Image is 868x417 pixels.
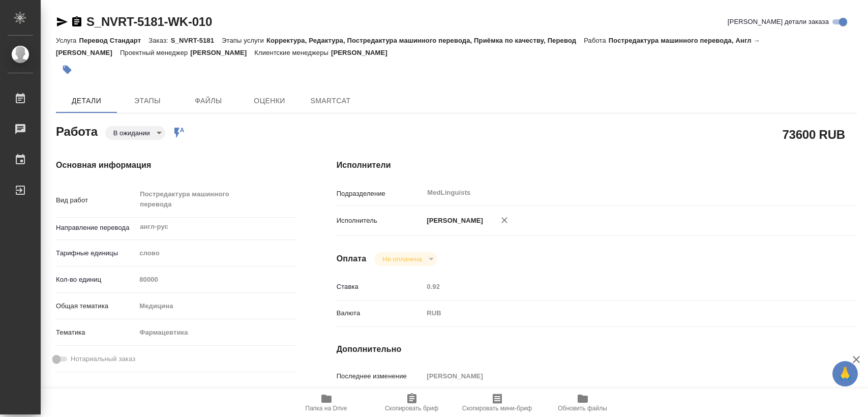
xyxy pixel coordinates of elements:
div: Медицина [136,297,295,315]
span: 🙏 [836,363,854,384]
span: Обновить файлы [558,405,607,412]
p: Исполнитель [337,216,424,226]
button: Не оплачена [379,255,425,263]
h4: Дополнительно [337,343,857,355]
p: Направление перевода [56,223,136,233]
button: Скопировать бриф [369,389,455,417]
h2: 73600 RUB [782,126,845,143]
button: Скопировать мини-бриф [455,389,540,417]
p: Корректура, Редактура, Постредактура машинного перевода, Приёмка по качеству, Перевод [266,37,584,44]
p: [PERSON_NAME] [331,49,395,56]
h2: Работа [56,122,98,140]
p: Услуга [56,37,79,44]
p: Кол-во единиц [56,275,136,285]
h4: Основная информация [56,159,296,171]
input: Пустое поле [423,369,813,383]
button: Удалить исполнителя [493,209,516,231]
button: Скопировать ссылку для ЯМессенджера [56,16,68,28]
button: Папка на Drive [284,389,369,417]
button: В ожидании [110,129,153,137]
p: Валюта [337,308,424,318]
div: слово [136,245,295,262]
p: Перевод Стандарт [79,37,148,44]
div: В ожидании [105,126,165,140]
span: Нотариальный заказ [71,354,135,364]
p: S_NVRT-5181 [171,37,222,44]
p: Тематика [56,327,136,338]
input: Пустое поле [423,279,813,294]
p: Этапы услуги [222,37,266,44]
p: [PERSON_NAME] [423,216,483,226]
h4: Оплата [337,253,367,265]
span: Оценки [245,95,294,107]
p: Общая тематика [56,301,136,311]
p: Вид работ [56,195,136,205]
span: Папка на Drive [306,405,347,412]
span: Детали [62,95,111,107]
div: RUB [423,305,813,322]
span: [PERSON_NAME] детали заказа [728,17,829,27]
span: Скопировать бриф [385,405,438,412]
button: Обновить файлы [540,389,625,417]
p: [PERSON_NAME] [190,49,254,56]
p: Клиентские менеджеры [254,49,331,56]
input: Пустое поле [136,272,295,287]
h4: Исполнители [337,159,857,171]
div: В ожидании [374,252,437,266]
a: S_NVRT-5181-WK-010 [86,15,212,28]
button: Скопировать ссылку [71,16,83,28]
button: 🙏 [832,361,858,386]
span: Файлы [184,95,233,107]
p: Ставка [337,282,424,292]
p: Подразделение [337,189,424,199]
p: Заказ: [148,37,170,44]
span: Скопировать мини-бриф [462,405,532,412]
p: Работа [584,37,609,44]
button: Добавить тэг [56,58,78,81]
p: Последнее изменение [337,371,424,381]
p: Проектный менеджер [120,49,190,56]
span: SmartCat [306,95,355,107]
div: Фармацевтика [136,324,295,341]
p: Тарифные единицы [56,248,136,258]
span: Этапы [123,95,172,107]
